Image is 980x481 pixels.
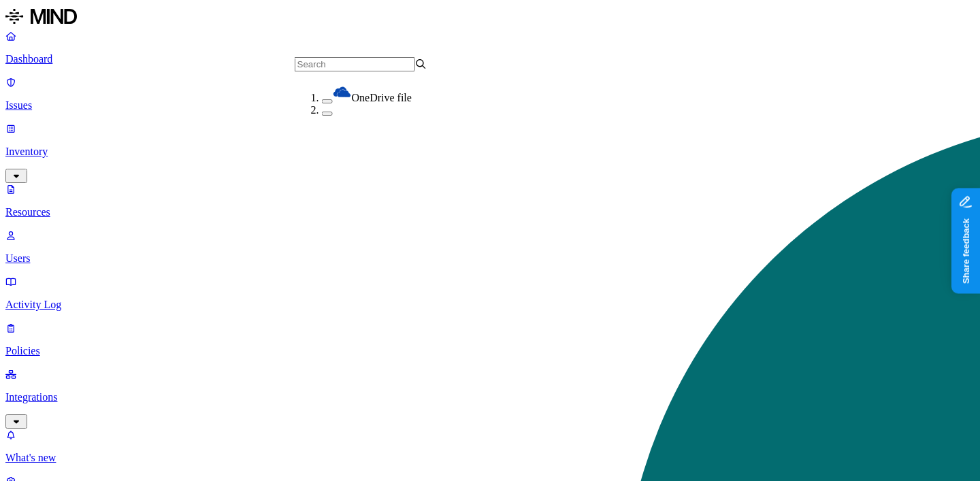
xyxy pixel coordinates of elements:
a: Resources [5,183,975,218]
a: MIND [5,5,975,30]
a: Activity Log [5,276,975,311]
a: Users [5,229,975,265]
p: What's new [5,452,975,464]
span: OneDrive file [352,92,412,103]
img: onedrive.svg [333,82,352,101]
p: Inventory [5,146,975,158]
p: Activity Log [5,299,975,311]
p: Issues [5,99,975,112]
a: Inventory [5,122,975,181]
a: Issues [5,76,975,112]
input: Search [295,57,415,71]
p: Users [5,252,975,265]
p: Integrations [5,391,975,403]
p: Resources [5,206,975,218]
a: What's new [5,429,975,464]
a: Policies [5,322,975,357]
a: Integrations [5,368,975,427]
iframe: Marker.io feedback button [951,188,980,293]
img: MIND [5,5,77,27]
p: Policies [5,345,975,357]
a: Dashboard [5,30,975,65]
p: Dashboard [5,53,975,65]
